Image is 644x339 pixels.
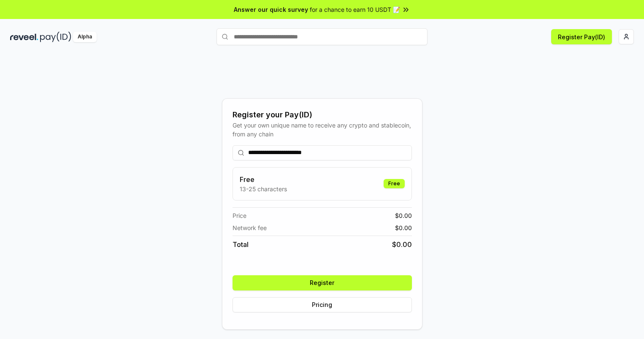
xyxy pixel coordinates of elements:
[234,5,308,14] span: Answer our quick survey
[233,121,412,138] div: Get your own unique name to receive any crypto and stablecoin, from any chain
[392,239,412,250] span: $ 0.00
[233,211,246,220] span: Price
[40,32,71,42] img: pay_id
[233,297,412,312] button: Pricing
[233,239,249,250] span: Total
[233,223,267,232] span: Network fee
[233,275,412,290] button: Register
[233,109,412,121] div: Register your Pay(ID)
[395,223,412,232] span: $ 0.00
[73,32,97,42] div: Alpha
[310,5,400,14] span: for a chance to earn 10 USDT 📝
[240,174,287,184] h3: Free
[384,179,405,188] div: Free
[395,211,412,220] span: $ 0.00
[240,184,287,193] p: 13-25 characters
[551,29,612,44] button: Register Pay(ID)
[10,32,38,42] img: reveel_dark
